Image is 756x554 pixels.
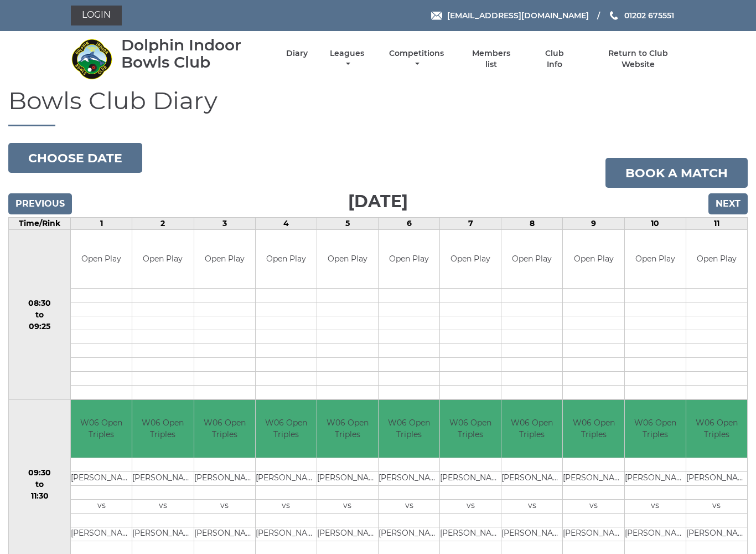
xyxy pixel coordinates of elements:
[255,218,317,230] td: 4
[71,230,132,288] td: Open Play
[608,9,674,22] a: Phone us 01202 675551
[194,230,255,288] td: Open Play
[686,472,747,486] td: [PERSON_NAME]
[71,472,132,486] td: [PERSON_NAME]
[610,11,618,20] img: Phone us
[431,12,442,20] img: Email
[625,400,686,458] td: W06 Open Triples
[447,11,589,20] span: [EMAIL_ADDRESS][DOMAIN_NAME]
[317,500,378,514] td: vs
[286,48,308,59] a: Diary
[256,500,317,514] td: vs
[8,193,72,214] input: Previous
[708,193,748,214] input: Next
[71,527,132,541] td: [PERSON_NAME]
[379,472,439,486] td: [PERSON_NAME]
[194,400,255,458] td: W06 Open Triples
[563,527,624,541] td: [PERSON_NAME]
[132,527,193,541] td: [PERSON_NAME]
[625,472,686,486] td: [PERSON_NAME]
[466,48,517,70] a: Members list
[327,48,367,70] a: Leagues
[317,218,378,230] td: 5
[379,500,439,514] td: vs
[132,400,193,458] td: W06 Open Triples
[194,218,255,230] td: 3
[624,11,674,20] span: 01202 675551
[431,9,589,22] a: Email [EMAIL_ADDRESS][DOMAIN_NAME]
[625,500,686,514] td: vs
[379,218,440,230] td: 6
[194,472,255,486] td: [PERSON_NAME]
[563,218,624,230] td: 9
[625,230,686,288] td: Open Play
[501,218,563,230] td: 8
[132,500,193,514] td: vs
[256,400,317,458] td: W06 Open Triples
[536,48,572,70] a: Club Info
[440,527,501,541] td: [PERSON_NAME]
[256,230,317,288] td: Open Play
[501,527,562,541] td: [PERSON_NAME]
[132,218,194,230] td: 2
[686,400,747,458] td: W06 Open Triples
[501,500,562,514] td: vs
[256,472,317,486] td: [PERSON_NAME]
[194,500,255,514] td: vs
[132,472,193,486] td: [PERSON_NAME]
[317,472,378,486] td: [PERSON_NAME]
[8,143,142,173] button: Choose date
[686,218,747,230] td: 11
[386,48,447,70] a: Competitions
[256,527,317,541] td: [PERSON_NAME]
[686,527,747,541] td: [PERSON_NAME]
[440,400,501,458] td: W06 Open Triples
[501,400,562,458] td: W06 Open Triples
[121,37,267,71] div: Dolphin Indoor Bowls Club
[71,38,112,80] img: Dolphin Indoor Bowls Club
[563,472,624,486] td: [PERSON_NAME]
[440,500,501,514] td: vs
[686,500,747,514] td: vs
[440,472,501,486] td: [PERSON_NAME]
[71,500,132,514] td: vs
[563,400,624,458] td: W06 Open Triples
[501,472,562,486] td: [PERSON_NAME]
[379,527,439,541] td: [PERSON_NAME]
[625,527,686,541] td: [PERSON_NAME]
[9,218,71,230] td: Time/Rink
[71,400,132,458] td: W06 Open Triples
[317,400,378,458] td: W06 Open Triples
[563,230,624,288] td: Open Play
[379,230,439,288] td: Open Play
[71,6,122,25] a: Login
[624,218,686,230] td: 10
[501,230,562,288] td: Open Play
[440,230,501,288] td: Open Play
[379,400,439,458] td: W06 Open Triples
[8,87,748,126] h1: Bowls Club Diary
[317,527,378,541] td: [PERSON_NAME]
[440,218,501,230] td: 7
[9,230,71,400] td: 08:30 to 09:25
[686,230,747,288] td: Open Play
[605,158,748,188] a: Book a match
[194,527,255,541] td: [PERSON_NAME]
[71,218,132,230] td: 1
[132,230,193,288] td: Open Play
[563,500,624,514] td: vs
[317,230,378,288] td: Open Play
[592,48,685,70] a: Return to Club Website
